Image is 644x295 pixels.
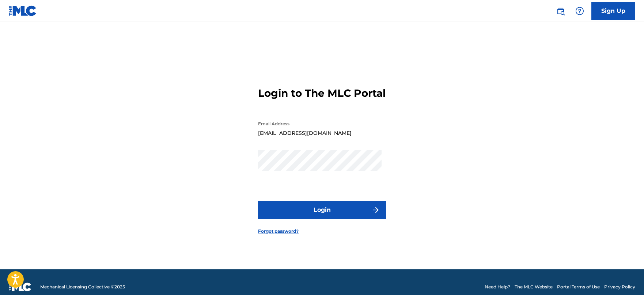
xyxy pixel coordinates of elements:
img: f7272a7cc735f4ea7f67.svg [371,206,380,214]
img: search [556,7,565,15]
a: Portal Terms of Use [557,284,600,290]
a: The MLC Website [515,284,553,290]
a: Need Help? [485,284,510,290]
img: MLC Logo [9,5,37,16]
a: Forgot password? [258,228,299,235]
a: Privacy Policy [604,284,635,290]
button: Login [258,201,386,219]
h3: Login to The MLC Portal [258,87,386,100]
img: logo [9,283,31,291]
a: Sign Up [591,2,635,20]
a: Public Search [553,4,568,18]
div: Help [572,4,587,18]
span: Mechanical Licensing Collective © 2025 [40,284,125,290]
img: help [575,7,584,15]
